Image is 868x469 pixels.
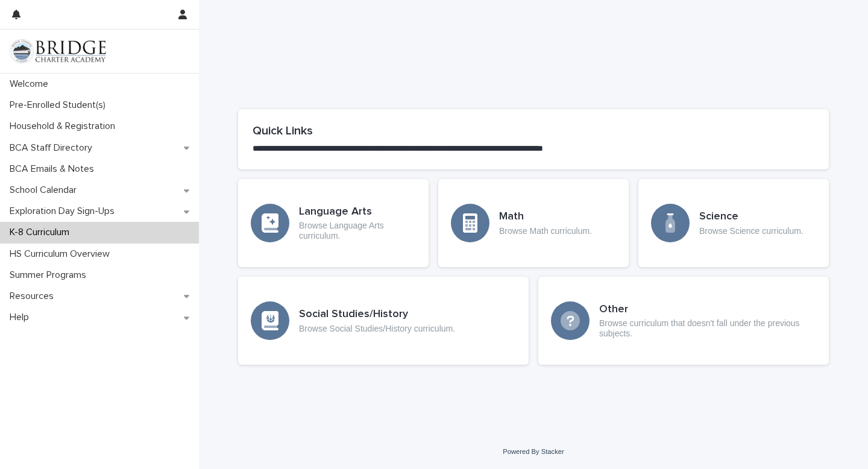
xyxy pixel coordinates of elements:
p: Resources [5,291,63,302]
p: Browse Math curriculum. [499,226,592,236]
p: Browse Social Studies/History curriculum. [299,324,455,334]
p: K-8 Curriculum [5,227,79,238]
h3: Social Studies/History [299,308,455,321]
h3: Science [699,210,804,224]
a: ScienceBrowse Science curriculum. [638,179,829,267]
h2: Quick Links [253,124,814,138]
p: Browse Language Arts curriculum. [299,221,416,241]
p: Help [5,312,39,323]
p: Welcome [5,78,58,90]
img: V1C1m3IdTEidaUdm9Hs0 [10,39,106,63]
p: Pre-Enrolled Student(s) [5,99,115,111]
p: BCA Emails & Notes [5,163,104,175]
h3: Language Arts [299,206,416,219]
a: MathBrowse Math curriculum. [438,179,629,267]
p: Household & Registration [5,121,125,132]
p: Browse Science curriculum. [699,226,804,236]
p: BCA Staff Directory [5,142,102,154]
a: Language ArtsBrowse Language Arts curriculum. [238,179,429,267]
h3: Math [499,210,592,224]
p: Summer Programs [5,269,96,281]
a: Social Studies/HistoryBrowse Social Studies/History curriculum. [238,277,529,365]
p: Browse curriculum that doesn't fall under the previous subjects. [599,318,816,339]
a: OtherBrowse curriculum that doesn't fall under the previous subjects. [538,277,829,365]
p: HS Curriculum Overview [5,248,119,260]
p: School Calendar [5,184,86,196]
h3: Other [599,303,816,316]
a: Powered By Stacker [503,448,564,455]
p: Exploration Day Sign-Ups [5,206,124,217]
